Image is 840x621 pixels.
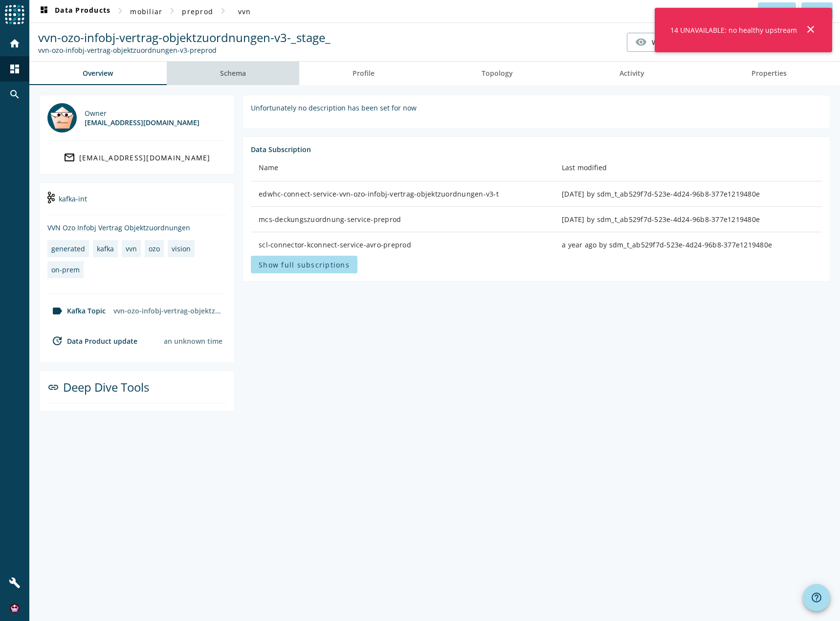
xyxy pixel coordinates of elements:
mat-icon: chevron_right [217,5,229,17]
div: Owner [85,109,199,118]
div: kafka-int [47,191,226,215]
button: vvn [229,2,260,20]
button: mobiliar [126,2,166,20]
button: Watch [627,33,683,51]
span: mobiliar [130,7,162,16]
mat-icon: dashboard [9,63,21,75]
div: vvn [126,244,137,253]
mat-icon: close [805,23,817,35]
div: vision [172,244,191,253]
button: Show full subscriptions [251,256,357,273]
div: Kafka Topic: vvn-ozo-infobj-vertrag-objektzuordnungen-v3-preprod [38,45,331,55]
mat-icon: visibility [635,36,647,48]
img: spoud-logo.svg [5,5,24,24]
mat-icon: build [9,577,21,589]
th: Name [251,154,554,181]
div: generated [51,244,85,253]
mat-icon: home [9,38,21,49]
img: f40bc641cdaa4136c0e0558ddde32189 [10,603,20,613]
span: Profile [353,70,375,77]
mat-icon: search [9,89,21,100]
div: Data Product update [47,335,137,347]
div: an unknown time [164,336,222,346]
div: Unfortunately no description has been set for now [251,103,822,112]
span: vvn [238,7,251,16]
mat-icon: link [47,381,59,393]
mat-icon: mail_outline [64,152,75,163]
div: [EMAIL_ADDRESS][DOMAIN_NAME] [79,153,211,162]
mat-icon: update [51,335,63,347]
img: vision@mobi.ch [47,103,77,133]
span: Overview [83,70,113,77]
div: vvn-ozo-infobj-vertrag-objektzuordnungen-v3-preprod [110,302,226,319]
td: a year ago by sdm_t_ab529f7d-523e-4d24-96b8-377e1219480e [554,232,822,258]
mat-icon: dashboard [38,5,50,17]
span: Topology [482,70,513,77]
div: edwhc-connect-service-vvn-ozo-infobj-vertrag-objektzuordnungen-v3-t [259,189,546,199]
div: on-prem [51,265,80,274]
span: Activity [619,70,644,77]
div: ozo [149,244,160,253]
span: vvn-ozo-infobj-vertrag-objektzuordnungen-v3-_stage_ [38,29,331,45]
button: Data Products [34,2,114,20]
div: 14 UNAVAILABLE: no healthy upstream [666,22,801,39]
div: mcs-deckungszuordnung-service-preprod [259,215,546,224]
div: Deep Dive Tools [47,379,226,403]
div: [EMAIL_ADDRESS][DOMAIN_NAME] [85,118,199,127]
td: [DATE] by sdm_t_ab529f7d-523e-4d24-96b8-377e1219480e [554,207,822,232]
mat-icon: label [51,305,63,317]
span: preprod [182,7,213,16]
div: kafka [97,244,114,253]
div: scl-connector-kconnect-service-avro-preprod [259,240,546,250]
span: Data Products [38,5,111,17]
div: VVN Ozo Infobj Vertrag Objektzuordnungen [47,223,226,232]
th: Last modified [554,154,822,181]
td: [DATE] by sdm_t_ab529f7d-523e-4d24-96b8-377e1219480e [554,181,822,207]
div: Kafka Topic [47,305,106,317]
div: Data Subscription [251,145,822,154]
button: preprod [178,2,217,20]
mat-icon: chevron_right [166,5,178,17]
span: Schema [220,70,246,77]
mat-icon: chevron_right [114,5,126,17]
img: undefined [47,192,55,203]
mat-icon: help_outline [811,592,822,603]
span: Show full subscriptions [259,260,350,269]
a: [EMAIL_ADDRESS][DOMAIN_NAME] [47,149,226,166]
span: Properties [752,70,787,77]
